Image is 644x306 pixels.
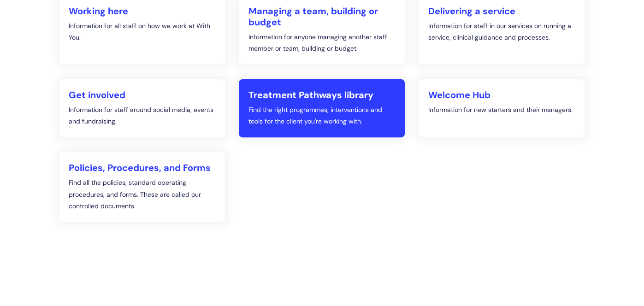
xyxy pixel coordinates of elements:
[69,89,216,100] h2: Get involved
[69,6,216,17] h2: Working here
[428,20,575,43] p: Information for staff in our services on running a service, clinical guidance and processes.
[239,79,405,137] a: Treatment Pathways library Find the right programmes, interventions and tools for the client you'...
[248,6,396,28] h2: Managing a team, building or budget
[428,89,575,100] h2: Welcome Hub
[428,104,575,116] p: Information for new starters and their managers.
[69,104,216,127] p: Information for staff around social media, events and fundraising.
[428,6,575,17] h2: Delivering a service
[69,20,216,43] p: Information for all staff on how we work at With You.
[248,89,396,100] h2: Treatment Pathways library
[59,79,225,137] a: Get involved Information for staff around social media, events and fundraising.
[69,177,216,212] p: Find all the policies, standard operating procedures, and forms. These are called our controlled ...
[419,79,585,137] a: Welcome Hub Information for new starters and their managers.
[59,152,225,222] a: Policies, Procedures, and Forms Find all the policies, standard operating procedures, and forms. ...
[248,104,396,127] p: Find the right programmes, interventions and tools for the client you're working with.
[69,162,216,173] h2: Policies, Procedures, and Forms
[248,31,396,54] p: Information for anyone managing another staff member or team, building or budget.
